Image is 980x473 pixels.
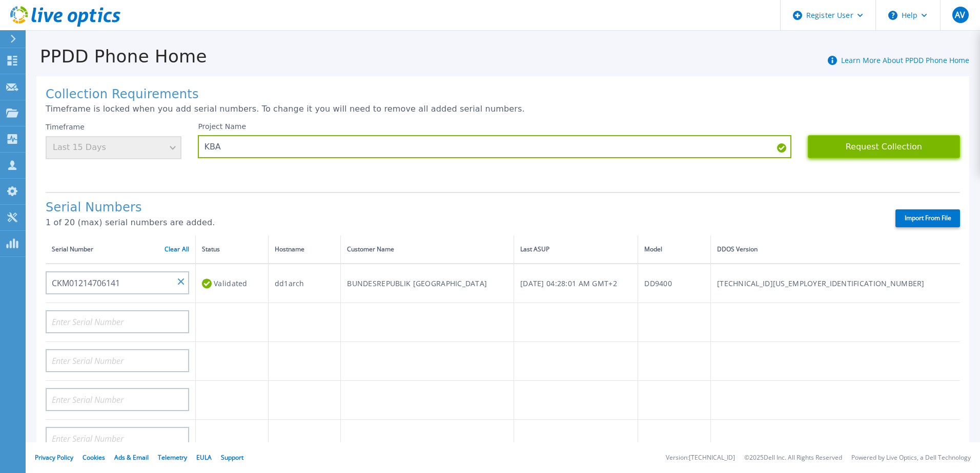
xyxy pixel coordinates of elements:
[710,264,960,303] td: [TECHNICAL_ID][US_EMPLOYER_IDENTIFICATION_NUMBER]
[851,455,971,461] li: Powered by Live Optics, a Dell Technology
[114,453,149,462] a: Ads & Email
[268,235,341,264] th: Hostname
[26,47,207,67] h1: PPDD Phone Home
[895,209,960,227] label: Import From File
[341,235,514,264] th: Customer Name
[165,246,189,253] a: Clear All
[46,104,960,114] p: Timeframe is locked when you add serial numbers. To change it you will need to remove all added s...
[514,264,638,303] td: [DATE] 04:28:01 AM GMT+2
[221,453,243,462] a: Support
[710,235,960,264] th: DDOS Version
[268,264,341,303] td: dd1arch
[46,388,189,411] input: Enter Serial Number
[198,123,246,130] label: Project Name
[52,244,189,255] div: Serial Number
[46,427,189,450] input: Enter Serial Number
[46,201,877,215] h1: Serial Numbers
[46,310,189,333] input: Enter Serial Number
[841,55,969,65] a: Learn More About PPDD Phone Home
[46,218,877,227] p: 1 of 20 (max) serial numbers are added.
[341,264,514,303] td: BUNDESREPUBLIK [GEOGRAPHIC_DATA]
[46,271,189,294] input: Enter Serial Number
[638,235,711,264] th: Model
[83,453,105,462] a: Cookies
[46,88,960,102] h1: Collection Requirements
[666,455,735,461] li: Version: [TECHNICAL_ID]
[638,264,711,303] td: DD9400
[955,11,965,19] span: AV
[35,453,73,462] a: Privacy Policy
[196,453,212,462] a: EULA
[514,235,638,264] th: Last ASUP
[46,349,189,372] input: Enter Serial Number
[46,123,85,131] label: Timeframe
[808,135,960,158] button: Request Collection
[196,235,269,264] th: Status
[744,455,842,461] li: © 2025 Dell Inc. All Rights Reserved
[202,274,262,293] div: Validated
[158,453,187,462] a: Telemetry
[198,135,791,158] input: Enter Project Name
